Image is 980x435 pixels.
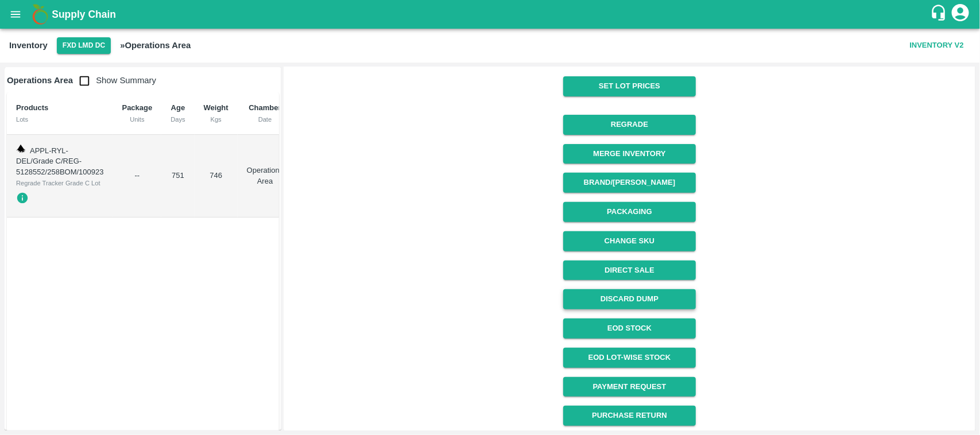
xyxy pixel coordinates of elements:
[9,41,48,50] b: Inventory
[563,202,696,222] button: Packaging
[563,289,696,309] button: Discard Dump
[563,231,696,251] button: Change SKU
[122,103,153,112] b: Package
[16,178,104,188] div: Regrade Tracker Grade C Lot
[249,103,281,112] b: Chamber
[161,135,194,218] td: 751
[52,9,116,20] b: Supply Chain
[247,165,284,187] p: Operations Area
[16,146,104,176] span: APPL-RYL-DEL/Grade C/REG-5128552/258BOM/100923
[563,115,696,135] button: Regrade
[52,6,930,22] a: Supply Chain
[563,377,696,397] a: Payment Request
[16,114,104,125] div: Lots
[122,170,153,181] div: --
[905,36,969,56] button: Inventory V2
[29,3,52,26] img: logo
[563,76,696,96] button: Set Lot Prices
[204,103,228,112] b: Weight
[204,114,228,125] div: Kgs
[73,76,156,85] span: Show Summary
[563,319,696,339] a: EOD Stock
[171,114,185,125] div: Days
[16,144,25,153] img: weight
[563,348,696,368] a: EOD Lot-wise Stock
[563,261,696,281] button: Direct Sale
[171,103,185,112] b: Age
[120,41,191,50] b: » Operations Area
[950,2,971,26] div: account of current user
[57,37,111,54] button: Select DC
[16,103,48,112] b: Products
[930,4,950,25] div: customer-support
[2,1,29,28] button: open drawer
[210,171,222,180] span: 746
[7,76,73,85] b: Operations Area
[122,114,153,125] div: Units
[247,114,284,125] div: Date
[563,173,696,193] button: Brand/[PERSON_NAME]
[563,144,696,164] button: Merge Inventory
[563,406,696,426] button: Purchase Return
